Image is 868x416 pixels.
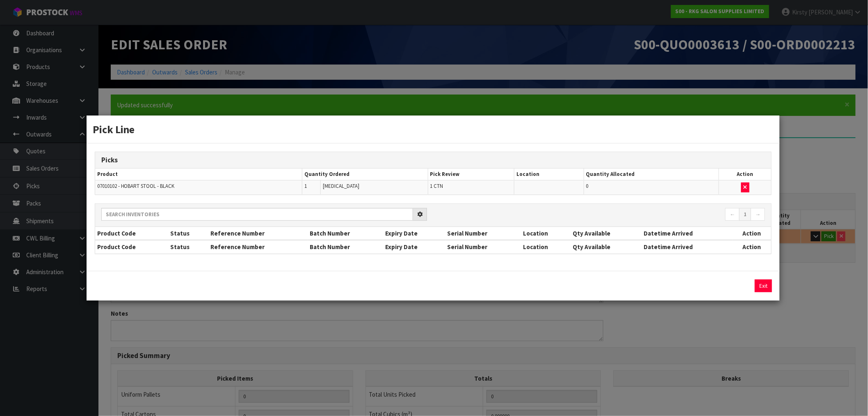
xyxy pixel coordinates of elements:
th: Expiry Date [383,227,445,240]
th: Action [733,227,772,240]
th: Reference Number [208,240,308,253]
a: ← [725,208,740,221]
th: Product [95,169,302,180]
th: Action [719,169,771,180]
nav: Page navigation [439,208,765,222]
th: Serial Number [445,227,521,240]
input: Search inventories [101,208,413,221]
th: Status [169,227,208,240]
th: Action [733,240,772,253]
th: Product Code [95,227,169,240]
th: Serial Number [445,240,521,253]
th: Qty Available [571,240,642,253]
th: Datetime Arrived [642,227,733,240]
th: Batch Number [308,240,383,253]
a: → [751,208,765,221]
a: 1 [739,208,751,221]
span: 0 [586,183,589,190]
th: Expiry Date [383,240,445,253]
th: Status [169,240,208,253]
th: Quantity Allocated [584,169,719,180]
h3: Picks [101,156,765,164]
th: Datetime Arrived [642,240,733,253]
span: 07010102 - HOBART STOOL - BLACK [97,183,175,190]
th: Location [514,169,584,180]
span: 1 [304,183,307,190]
h3: Pick Line [93,122,774,137]
button: Exit [755,280,772,292]
th: Quantity Ordered [302,169,428,180]
th: Pick Review [428,169,514,180]
th: Location [521,227,571,240]
th: Reference Number [208,227,308,240]
span: [MEDICAL_DATA] [323,183,359,190]
th: Batch Number [308,227,383,240]
th: Location [521,240,571,253]
th: Product Code [95,240,169,253]
th: Qty Available [571,227,642,240]
span: 1 CTN [430,183,443,190]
